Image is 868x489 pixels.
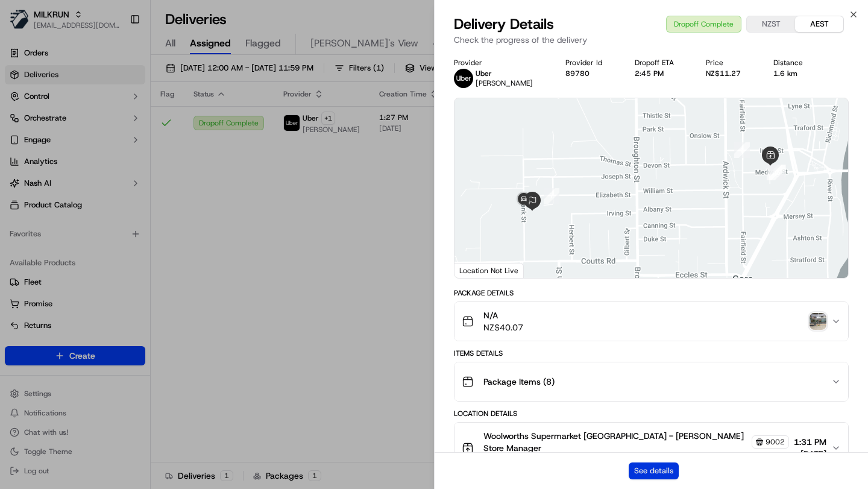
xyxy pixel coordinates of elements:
[770,165,786,180] div: 5
[12,157,81,166] div: Past conversations
[766,437,785,447] span: 9002
[483,309,523,321] span: N/A
[12,175,31,195] img: Asif Zaman Khan
[483,430,749,454] span: Woolworths Supermarket [GEOGRAPHIC_DATA] - [PERSON_NAME] Store Manager
[454,362,848,401] button: Package Items (8)
[767,165,782,180] div: 4
[12,115,34,137] img: 1736555255976-a54dd68f-1ca7-489b-9aae-adbdc363a1c4
[454,302,848,341] button: N/ANZ$40.07photo_proof_of_delivery image
[114,270,193,282] span: API Documentation
[454,34,849,46] p: Check the progress of the delivery
[54,115,198,127] div: Start new chat
[100,187,104,197] span: •
[37,219,98,229] span: [PERSON_NAME]
[120,299,146,308] span: Pylon
[454,349,849,358] div: Items Details
[810,313,826,330] img: photo_proof_of_delivery image
[483,321,523,333] span: NZ$40.07
[205,119,219,133] button: Start new chat
[483,376,555,388] span: Package Items ( 8 )
[795,16,843,32] button: AEST
[25,115,47,137] img: 4281594248423_2fcf9dad9f2a874258b8_72.png
[454,263,524,278] div: Location Not Live
[747,16,795,32] button: NZST
[100,219,104,229] span: •
[544,188,559,204] div: 7
[565,58,615,68] div: Provider Id
[476,69,533,78] p: Uber
[12,48,219,68] p: Welcome 👋
[773,58,816,68] div: Distance
[794,448,826,460] span: [DATE]
[794,436,826,448] span: 1:31 PM
[635,58,687,68] div: Dropoff ETA
[24,188,34,197] img: 1736555255976-a54dd68f-1ca7-489b-9aae-adbdc363a1c4
[565,69,590,78] button: 89780
[454,288,849,298] div: Package Details
[773,69,816,78] div: 1.6 km
[31,78,217,90] input: Got a question? Start typing here...
[454,14,554,34] span: Delivery Details
[85,298,146,308] a: Powered byPylon
[12,12,36,36] img: Nash
[107,219,131,229] span: [DATE]
[12,208,31,227] img: Asif Zaman Khan
[54,127,166,137] div: We're available if you need us!
[187,154,219,169] button: See all
[629,462,679,479] button: See details
[454,423,848,473] button: Woolworths Supermarket [GEOGRAPHIC_DATA] - [PERSON_NAME] Store Manager90021:31 PM[DATE]
[107,187,131,197] span: [DATE]
[97,265,198,286] a: 💻API Documentation
[24,220,34,230] img: 1736555255976-a54dd68f-1ca7-489b-9aae-adbdc363a1c4
[7,265,97,286] a: 📗Knowledge Base
[706,58,754,68] div: Price
[454,58,546,68] div: Provider
[37,187,98,197] span: [PERSON_NAME]
[102,271,112,280] div: 💻
[734,142,750,158] div: 6
[24,270,92,282] span: Knowledge Base
[706,69,754,78] div: NZ$11.27
[476,78,533,88] span: [PERSON_NAME]
[12,271,22,280] div: 📗
[454,409,849,418] div: Location Details
[454,69,473,88] img: uber-new-logo.jpeg
[635,69,687,78] div: 2:45 PM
